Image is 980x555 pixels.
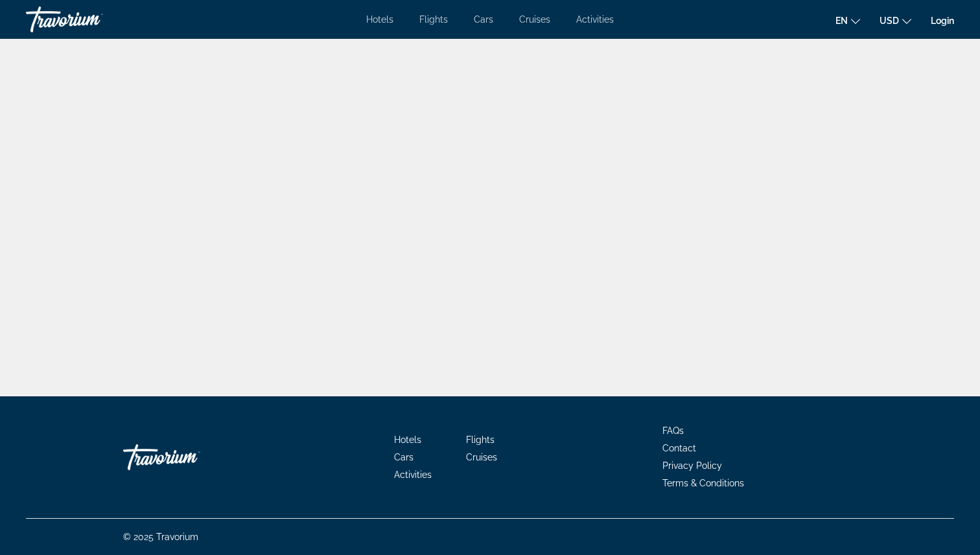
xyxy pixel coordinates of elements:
[880,16,899,26] span: USD
[880,11,911,30] button: Change currency
[466,452,497,462] a: Cruises
[662,443,696,453] a: Contact
[123,532,198,542] span: © 2025 Travorium
[419,14,448,25] a: Flights
[366,14,393,25] a: Hotels
[466,435,495,445] a: Flights
[931,16,954,26] a: Login
[26,3,156,36] a: Travorium
[835,11,860,30] button: Change language
[662,425,684,436] a: FAQs
[662,460,722,471] a: Privacy Policy
[835,16,848,26] span: en
[394,470,432,480] a: Activities
[474,14,493,25] a: Cars
[394,452,414,462] a: Cars
[662,478,744,488] a: Terms & Conditions
[123,438,253,477] a: Travorium
[394,435,421,445] a: Hotels
[519,14,550,25] a: Cruises
[576,14,614,25] a: Activities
